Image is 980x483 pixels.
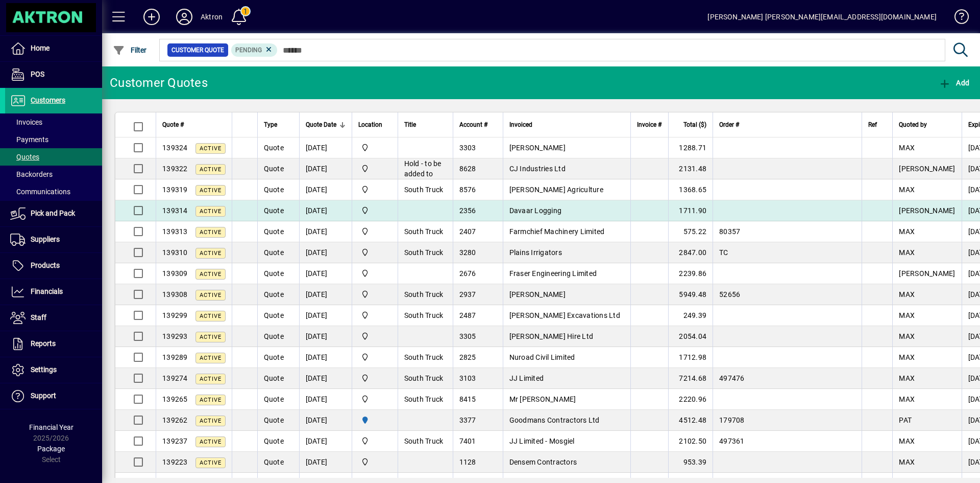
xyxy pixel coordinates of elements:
[358,142,391,153] span: Central
[5,201,102,226] a: Pick and Pack
[5,331,102,357] a: Reports
[201,9,223,25] div: Aktron
[509,269,597,278] span: Fraser Engineering Limited
[5,131,102,148] a: Payments
[299,284,352,305] td: [DATE]
[358,394,391,405] span: Central
[459,374,476,382] span: 3103
[200,355,222,361] span: Active
[899,416,912,424] span: PAT
[358,310,391,321] span: Central
[719,119,739,130] span: Order #
[509,290,566,298] span: [PERSON_NAME]
[110,75,208,91] div: Customer Quotes
[306,119,346,130] div: Quote Date
[509,311,620,319] span: [PERSON_NAME] Excavations Ltd
[5,227,102,252] a: Suppliers
[299,452,352,473] td: [DATE]
[668,347,713,368] td: 1712.98
[200,439,222,445] span: Active
[719,248,728,257] span: TC
[31,392,56,400] span: Support
[668,263,713,284] td: 2239.86
[162,165,188,173] span: 139322
[459,458,476,466] span: 1128
[264,248,284,257] span: Quote
[719,227,740,236] span: 80357
[459,248,476,257] span: 3280
[5,279,102,305] a: Financials
[264,269,284,278] span: Quote
[264,416,284,424] span: Quote
[31,209,75,217] span: Pick and Pack
[404,437,444,445] span: South Truck
[31,70,44,78] span: POS
[459,269,476,278] span: 2676
[235,47,262,54] span: Pending
[162,206,188,215] span: 139314
[668,200,713,221] td: 1711.90
[31,339,56,348] span: Reports
[668,410,713,431] td: 4512.48
[868,119,886,130] div: Ref
[5,148,102,166] a: Quotes
[113,46,147,54] span: Filter
[29,423,73,431] span: Financial Year
[162,186,188,194] span: 139319
[899,248,915,257] span: MAX
[299,179,352,200] td: [DATE]
[264,437,284,445] span: Quote
[668,389,713,410] td: 2220.96
[358,268,391,279] span: Central
[299,305,352,326] td: [DATE]
[668,368,713,389] td: 7214.68
[358,205,391,216] span: Central
[668,137,713,158] td: 1288.71
[171,45,224,55] span: Customer Quote
[37,445,65,453] span: Package
[31,365,57,374] span: Settings
[264,186,284,194] span: Quote
[162,119,184,130] span: Quote #
[5,36,102,61] a: Home
[135,8,168,26] button: Add
[264,458,284,466] span: Quote
[31,287,63,295] span: Financials
[200,250,222,257] span: Active
[509,395,576,403] span: Mr [PERSON_NAME]
[358,163,391,174] span: Central
[947,2,967,35] a: Knowledge Base
[110,41,150,59] button: Filter
[306,119,336,130] span: Quote Date
[162,395,188,403] span: 139265
[299,431,352,452] td: [DATE]
[358,119,382,130] span: Location
[200,145,222,152] span: Active
[358,456,391,468] span: Central
[668,305,713,326] td: 249.39
[637,119,661,130] span: Invoice #
[404,353,444,361] span: South Truck
[509,437,575,445] span: JJ Limited - Mosgiel
[459,165,476,173] span: 8628
[264,374,284,382] span: Quote
[200,334,222,340] span: Active
[899,290,915,298] span: MAX
[868,119,877,130] span: Ref
[668,326,713,347] td: 2054.04
[668,158,713,179] td: 2131.48
[299,326,352,347] td: [DATE]
[162,332,188,340] span: 139293
[162,144,188,152] span: 139324
[404,227,444,236] span: South Truck
[264,332,284,340] span: Quote
[358,415,391,426] span: HAMILTON
[10,153,39,161] span: Quotes
[299,410,352,431] td: [DATE]
[299,200,352,221] td: [DATE]
[899,437,915,445] span: MAX
[509,248,562,257] span: Plains Irrigators
[168,8,201,26] button: Profile
[459,416,476,424] span: 3377
[31,44,50,52] span: Home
